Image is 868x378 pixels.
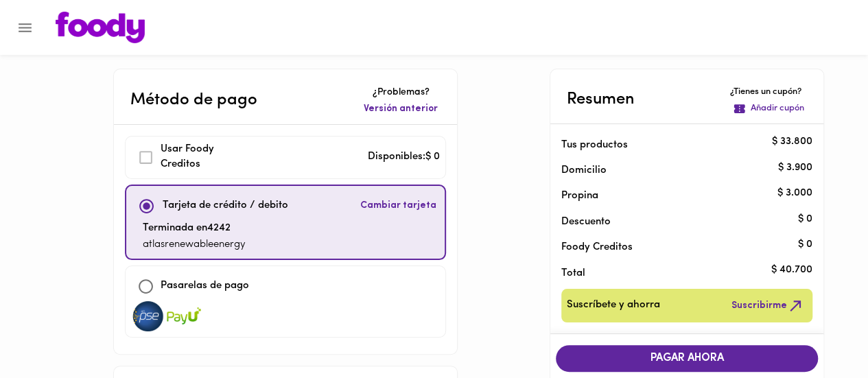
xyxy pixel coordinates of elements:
span: Cambiar tarjeta [360,199,436,213]
p: Disponibles: $ 0 [368,150,440,165]
p: Propina [561,189,790,203]
p: Descuento [561,215,611,229]
img: visa [131,301,165,331]
p: $ 0 [798,237,812,252]
p: Tus productos [561,138,790,152]
span: Versión anterior [364,102,438,116]
span: PAGAR AHORA [570,352,804,365]
button: PAGAR AHORA [556,345,818,372]
p: Usar Foody Creditos [161,142,255,173]
button: Versión anterior [361,99,441,119]
p: Domicilio [561,163,607,178]
p: ¿Problemas? [361,86,441,99]
span: Suscríbete y ahorra [567,297,660,314]
p: Método de pago [130,88,257,113]
p: Tarjeta de crédito / debito [163,198,288,214]
img: logo.png [56,12,145,43]
p: $ 3.900 [778,161,812,175]
p: $ 0 [798,212,812,226]
p: ¿Tienes un cupón? [730,86,807,99]
img: visa [167,301,201,331]
p: Resumen [567,87,635,112]
p: $ 33.800 [772,135,812,150]
p: Terminada en 4242 [143,221,246,237]
p: $ 3.000 [777,186,812,200]
p: atlasrenewableenergy [143,237,246,253]
p: Añadir cupón [751,102,804,115]
button: Cambiar tarjeta [357,191,439,221]
p: Pasarelas de pago [161,279,249,294]
p: $ 40.700 [771,263,812,278]
iframe: Messagebird Livechat Widget [788,298,854,364]
button: Suscribirme [729,294,807,317]
span: Suscribirme [731,297,804,314]
button: Añadir cupón [730,99,807,118]
p: Foody Creditos [561,240,790,255]
p: Total [561,266,790,281]
button: Menu [8,11,42,45]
